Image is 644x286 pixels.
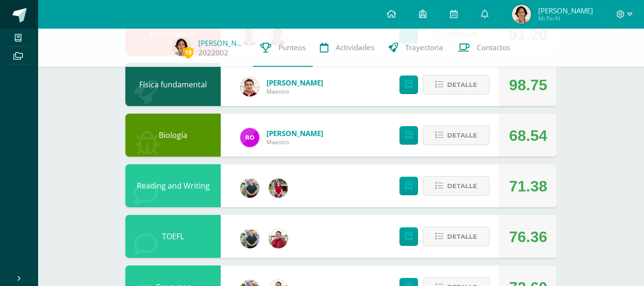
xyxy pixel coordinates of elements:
[509,114,547,157] div: 68.54
[336,42,374,53] span: Actividades
[423,75,490,95] button: Detalle
[198,38,246,48] a: [PERSON_NAME]
[477,42,510,53] span: Contactos
[423,126,490,145] button: Detalle
[512,5,531,24] img: 84c4a7923b0c036d246bba4ed201b3fa.png
[538,6,593,15] span: [PERSON_NAME]
[447,228,477,245] span: Detalle
[447,127,477,144] span: Detalle
[269,179,288,198] img: ea60e6a584bd98fae00485d881ebfd6b.png
[266,138,323,146] span: Maestro
[240,179,259,198] img: d3b263647c2d686994e508e2c9b90e59.png
[269,229,288,248] img: 4433c8ec4d0dcbe293dd19cfa8535420.png
[538,14,593,22] span: Mi Perfil
[278,42,306,53] span: Punteos
[240,229,259,248] img: d3b263647c2d686994e508e2c9b90e59.png
[125,164,221,207] div: Reading and Writing
[447,76,477,94] span: Detalle
[509,165,547,208] div: 71.38
[509,215,547,258] div: 76.36
[381,29,450,67] a: Trayectoria
[183,46,194,58] span: 19
[240,77,259,96] img: 76b79572e868f347d82537b4f7bc2cf5.png
[253,29,313,67] a: Punteos
[423,227,490,246] button: Detalle
[447,177,477,195] span: Detalle
[198,48,228,58] a: 2022002
[266,78,323,87] a: [PERSON_NAME]
[423,176,490,196] button: Detalle
[172,37,191,56] img: 84c4a7923b0c036d246bba4ed201b3fa.png
[450,29,517,67] a: Contactos
[125,114,221,157] div: Biología
[509,64,547,106] div: 98.75
[313,29,381,67] a: Actividades
[266,87,323,95] span: Maestro
[405,42,443,53] span: Trayectoria
[266,128,323,138] a: [PERSON_NAME]
[125,215,221,258] div: TOEFL
[125,63,221,106] div: Física fundamental
[240,128,259,147] img: 08228f36aa425246ac1f75ab91e507c5.png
